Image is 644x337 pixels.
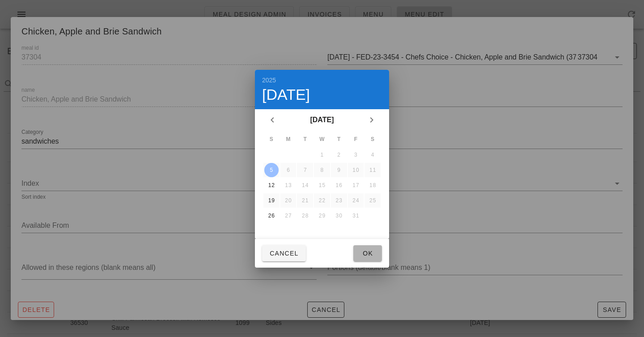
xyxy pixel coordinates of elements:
[348,132,364,147] th: F
[264,112,280,128] button: Previous month
[263,132,280,147] th: S
[364,112,380,128] button: Next month
[262,77,382,83] div: 2025
[264,182,279,188] div: 12
[360,250,375,257] span: Ok
[269,250,299,257] span: Cancel
[264,213,279,219] div: 26
[264,197,279,204] div: 19
[264,167,279,173] div: 5
[264,178,279,192] button: 12
[264,193,279,208] button: 19
[262,245,306,261] button: Cancel
[264,209,279,223] button: 26
[331,132,347,147] th: T
[262,87,382,102] div: [DATE]
[364,132,381,147] th: S
[280,132,297,147] th: M
[314,132,330,147] th: W
[306,111,337,129] button: [DATE]
[297,132,313,147] th: T
[264,163,279,177] button: 5
[353,245,382,261] button: Ok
